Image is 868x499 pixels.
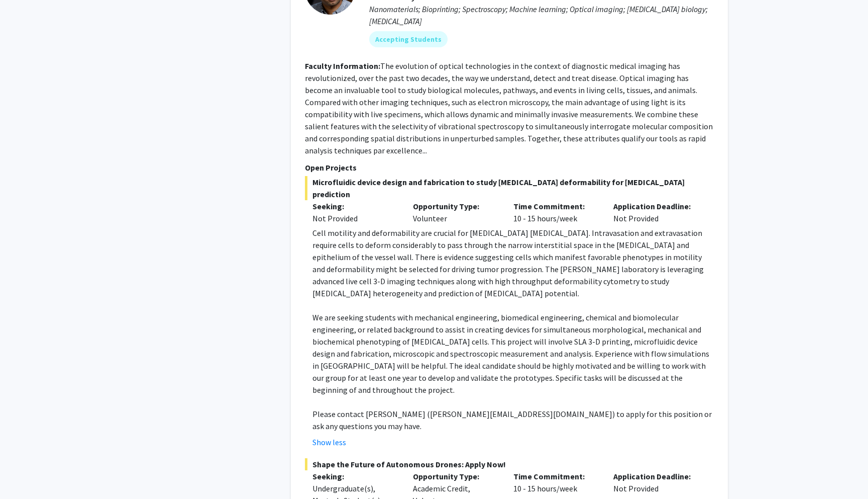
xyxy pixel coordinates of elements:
[312,470,398,482] p: Seeking:
[305,161,714,174] p: Open Projects
[305,458,714,470] span: Shape the Future of Autonomous Drones: Apply Now!
[413,470,498,482] p: Opportunity Type:
[369,3,714,27] div: Nanomaterials; Bioprinting; Spectroscopy; Machine learning; Optical imaging; [MEDICAL_DATA] biolo...
[312,436,346,448] button: Show less
[305,176,714,200] span: Microfluidic device design and fabrication to study [MEDICAL_DATA] deformability for [MEDICAL_DAT...
[405,200,506,224] div: Volunteer
[312,200,398,212] p: Seeking:
[312,408,714,432] p: Please contact [PERSON_NAME] ([PERSON_NAME][EMAIL_ADDRESS][DOMAIN_NAME]) to apply for this positi...
[305,61,380,71] b: Faculty Information:
[8,454,43,491] iframe: Chat
[312,227,714,299] p: Cell motility and deformability are crucial for [MEDICAL_DATA] [MEDICAL_DATA]. Intravasation and ...
[513,470,599,482] p: Time Commitment:
[613,470,699,482] p: Application Deadline:
[369,31,448,47] mat-chip: Accepting Students
[413,200,498,212] p: Opportunity Type:
[312,311,714,396] p: We are seeking students with mechanical engineering, biomedical engineering, chemical and biomole...
[606,200,706,224] div: Not Provided
[513,200,599,212] p: Time Commitment:
[312,212,398,224] div: Not Provided
[613,200,699,212] p: Application Deadline:
[305,61,713,155] fg-read-more: The evolution of optical technologies in the context of diagnostic medical imaging has revolution...
[506,200,606,224] div: 10 - 15 hours/week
